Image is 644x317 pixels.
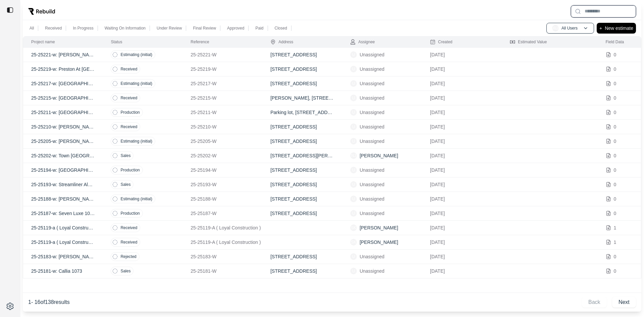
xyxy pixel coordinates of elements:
img: Rebuild [28,8,55,15]
p: Waiting On Information [105,25,146,31]
div: Project name [31,39,55,45]
p: 1 [614,239,616,246]
p: 25-25215-w: [GEOGRAPHIC_DATA][PERSON_NAME] [31,95,95,101]
p: 25-25188-W [191,196,254,202]
p: 25-25193-w: Streamliner Aldea [31,181,95,188]
p: 25-25205-w: [PERSON_NAME] [31,138,95,145]
p: 25-25183-W [191,253,254,260]
p: Sales [120,182,130,187]
p: [DATE] [430,80,494,87]
p: [DATE] [430,138,494,145]
p: [DATE] [430,51,494,58]
p: Unassigned [360,80,384,87]
p: 25-25187-W [191,210,254,217]
td: [STREET_ADDRESS] [262,192,342,206]
p: Sales [120,268,130,274]
p: [DATE] [430,268,494,274]
p: 25-25202-w: Town [GEOGRAPHIC_DATA] [31,152,95,159]
p: 25-25194-w: [GEOGRAPHIC_DATA] 3146 214 [31,167,95,173]
p: [PERSON_NAME] [360,224,398,231]
p: [DATE] [430,253,494,260]
p: Unassigned [360,253,384,260]
p: 25-25210-w: [PERSON_NAME] [31,123,95,130]
span: U [350,196,357,202]
span: U [350,167,357,173]
p: Unassigned [360,167,384,173]
div: Created [430,39,452,45]
p: Received [120,95,137,101]
p: 0 [614,109,616,116]
td: [STREET_ADDRESS][PERSON_NAME] [262,149,342,163]
p: 25-25215-W [191,95,254,101]
span: U [350,253,357,260]
span: U [350,268,357,274]
p: Rejected [120,254,136,259]
span: U [350,51,357,58]
p: 25-25181-w: Callia 1073 [31,268,95,274]
img: toggle sidebar [7,7,13,13]
p: Under Review [157,25,182,31]
p: Production [120,211,140,216]
td: [STREET_ADDRESS] [262,206,342,221]
span: SK [350,224,357,231]
p: 0 [614,95,616,101]
span: U [350,123,357,130]
p: 25-25219-W [191,66,254,72]
td: [STREET_ADDRESS] [262,48,342,62]
p: 25-25194-W [191,167,254,173]
p: In Progress [73,25,93,31]
p: 25-25181-W [191,268,254,274]
div: Field Data [606,39,624,45]
p: Production [120,167,140,173]
p: 0 [614,181,616,188]
p: [DATE] [430,152,494,159]
p: 1 - 16 of 138 results [28,298,70,306]
p: 0 [614,123,616,130]
p: 25-25211-W [191,109,254,116]
p: 25-25217-w: [GEOGRAPHIC_DATA] 112,212 [31,80,95,87]
p: 25-25119-a ( Loyal Construction ): [PERSON_NAME] [31,239,95,246]
div: Estimated Value [510,39,547,45]
p: [DATE] [430,224,494,231]
p: Unassigned [360,123,384,130]
p: 0 [614,253,616,260]
p: Unassigned [360,66,384,72]
div: Status [111,39,122,45]
p: [DATE] [430,181,494,188]
p: [DATE] [430,109,494,116]
p: Estimating (initial) [120,52,152,57]
p: [DATE] [430,95,494,101]
p: 0 [614,80,616,87]
p: 0 [614,167,616,173]
p: [DATE] [430,239,494,246]
p: Estimating (initial) [120,196,152,202]
p: + [599,24,602,32]
p: 0 [614,138,616,145]
p: [PERSON_NAME] [360,152,398,159]
button: AUAll Users [546,23,594,34]
p: 0 [614,66,616,72]
p: 25-25205-W [191,138,254,145]
p: 0 [614,51,616,58]
p: 25-25221-w: [PERSON_NAME]- Lumara Apartments [31,51,95,58]
p: 25-25211-w: [GEOGRAPHIC_DATA] [31,109,95,116]
p: Closed [275,25,287,31]
p: Sales [120,153,130,158]
p: All Users [561,25,578,31]
p: [DATE] [430,66,494,72]
p: Unassigned [360,51,384,58]
span: SK [350,239,357,246]
td: [STREET_ADDRESS] [262,163,342,177]
p: 25-25193-W [191,181,254,188]
td: [STREET_ADDRESS] [262,134,342,149]
p: New estimate [605,24,633,32]
span: AU [552,25,559,32]
span: U [350,181,357,188]
p: Estimating (initial) [120,139,152,144]
p: [DATE] [430,167,494,173]
p: [DATE] [430,210,494,217]
p: Final Review [193,25,216,31]
button: +New estimate [597,23,636,34]
span: NJ [350,152,357,159]
p: 25-25202-W [191,152,254,159]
